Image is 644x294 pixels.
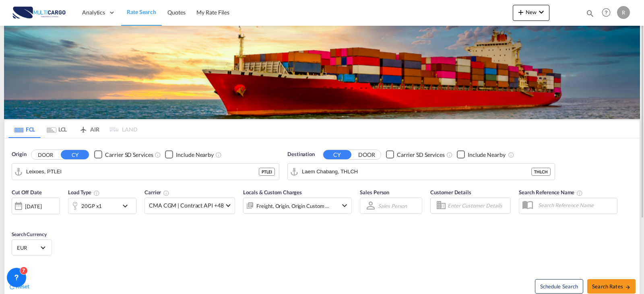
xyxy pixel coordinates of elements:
[78,125,88,131] md-icon: icon-airplane
[430,189,471,195] span: Customer Details
[82,8,105,16] span: Analytics
[516,9,546,15] span: New
[586,9,594,21] div: icon-magnify
[31,150,60,159] button: DOOR
[176,151,214,159] div: Include Nearby
[41,120,73,138] md-tab-item: LCL
[120,201,134,211] md-icon: icon-chevron-down
[302,166,531,178] input: Search by Port
[377,200,408,212] md-select: Sales Person
[163,190,169,196] md-icon: The selected Trucker/Carrierwill be displayed in the rate results If the rates are from another f...
[468,151,506,159] div: Include Nearby
[576,190,583,196] md-icon: Your search will be saved by the below given name
[12,150,26,158] span: Origin
[93,190,100,196] md-icon: icon-information-outline
[353,150,381,159] button: DOOR
[167,9,185,16] span: Quotes
[323,150,351,159] button: CY
[531,168,551,176] div: THLCH
[446,152,453,158] md-icon: Unchecked: Search for CY (Container Yard) services for all selected carriers.Checked : Search for...
[4,26,640,119] img: LCL+%26+FCL+BACKGROUND.png
[12,197,60,214] div: [DATE]
[457,150,506,159] md-checkbox: Checkbox No Ink
[287,150,315,158] span: Destination
[243,189,302,195] span: Locals & Custom Charges
[26,166,259,178] input: Search by Port
[94,150,153,159] md-checkbox: Checkbox No Ink
[12,231,47,237] span: Search Currency
[16,283,29,290] span: Reset
[149,201,223,210] span: CMA CGM | Contract API +48
[73,120,105,138] md-tab-item: AIR
[625,284,631,290] md-icon: icon-arrow-right
[360,189,389,195] span: Sales Person
[16,242,47,253] md-select: Select Currency: € EUREuro
[586,9,594,18] md-icon: icon-magnify
[513,5,549,21] button: icon-plus 400-fgNewicon-chevron-down
[215,152,222,158] md-icon: Unchecked: Ignores neighbouring ports when fetching rates.Checked : Includes neighbouring ports w...
[165,150,214,159] md-checkbox: Checkbox No Ink
[81,200,102,212] div: 20GP x1
[8,120,41,138] md-tab-item: FCL
[256,200,330,212] div: Freight Origin Origin Custom Factory Stuffing
[592,283,631,290] span: Search Rates
[599,6,613,19] span: Help
[25,203,41,210] div: [DATE]
[127,8,156,15] span: Rate Search
[12,4,66,22] img: 82db67801a5411eeacfdbd8acfa81e61.png
[17,244,39,251] span: EUR
[508,152,514,158] md-icon: Unchecked: Ignores neighbouring ports when fetching rates.Checked : Includes neighbouring ports w...
[617,6,630,19] div: R
[8,282,29,291] div: icon-refreshReset
[587,279,636,294] button: Search Ratesicon-arrow-right
[155,152,161,158] md-icon: Unchecked: Search for CY (Container Yard) services for all selected carriers.Checked : Search for...
[340,201,349,210] md-icon: icon-chevron-down
[8,120,137,138] md-pagination-wrapper: Use the left and right arrow keys to navigate between tabs
[12,189,42,195] span: Cut Off Date
[288,164,555,180] md-input-container: Laem Chabang, THLCH
[8,283,16,290] md-icon: icon-refresh
[519,189,583,195] span: Search Reference Name
[12,164,279,180] md-input-container: Leixoes, PTLEI
[397,151,445,159] div: Carrier SD Services
[599,6,617,20] div: Help
[534,199,617,211] input: Search Reference Name
[196,9,229,16] span: My Rate Files
[243,197,352,214] div: Freight Origin Origin Custom Factory Stuffingicon-chevron-down
[68,198,136,214] div: 20GP x1icon-chevron-down
[448,199,508,212] input: Enter Customer Details
[105,151,153,159] div: Carrier SD Services
[12,214,18,224] md-datepicker: Select
[259,168,275,176] div: PTLEI
[61,150,89,159] button: CY
[68,189,100,195] span: Load Type
[537,7,546,17] md-icon: icon-chevron-down
[516,7,526,17] md-icon: icon-plus 400-fg
[386,150,445,159] md-checkbox: Checkbox No Ink
[535,279,583,294] button: Note: By default Schedule search will only considerorigin ports, destination ports and cut off da...
[144,189,169,195] span: Carrier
